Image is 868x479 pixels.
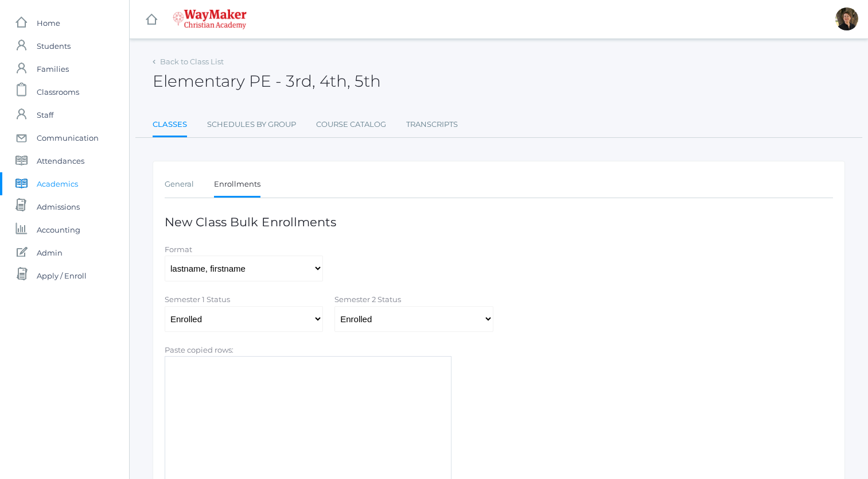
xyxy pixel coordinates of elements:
[153,72,381,90] h2: Elementary PE - 3rd, 4th, 5th
[37,172,78,195] span: Academics
[37,195,80,218] span: Admissions
[37,218,80,241] span: Accounting
[165,215,833,229] h1: New Class Bulk Enrollments
[214,173,260,198] a: Enrollments
[37,149,84,172] span: Attendances
[835,7,858,30] div: Dianna Renz
[316,113,386,136] a: Course Catalog
[173,9,247,29] img: waymaker-logo-stack-white-1602f2b1af18da31a5905e9982d058868370996dac5278e84edea6dabf9a3315.png
[160,57,224,66] a: Back to Class List
[165,295,230,304] label: Semester 1 Status
[207,113,296,136] a: Schedules By Group
[37,241,63,264] span: Admin
[165,345,233,354] label: Paste copied rows:
[153,113,187,138] a: Classes
[165,173,194,196] a: General
[37,264,87,287] span: Apply / Enroll
[165,245,192,254] label: Format
[37,126,99,149] span: Communication
[37,103,53,126] span: Staff
[406,113,458,136] a: Transcripts
[37,57,69,80] span: Families
[37,80,79,103] span: Classrooms
[334,295,401,304] label: Semester 2 Status
[37,11,60,34] span: Home
[37,34,71,57] span: Students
